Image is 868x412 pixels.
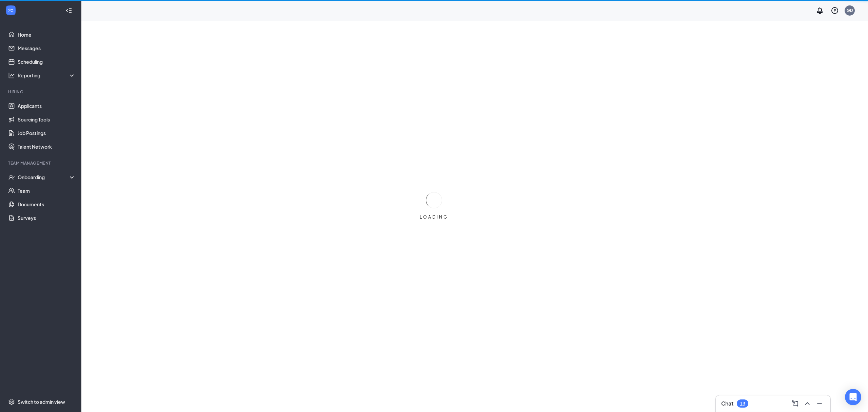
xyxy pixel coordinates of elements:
[7,7,14,14] svg: WorkstreamLogo
[18,55,76,69] a: Scheduling
[845,389,861,405] div: Open Intercom Messenger
[65,7,72,14] svg: Collapse
[18,99,76,113] a: Applicants
[847,7,853,13] div: GD
[18,41,76,55] a: Messages
[18,398,65,405] div: Switch to admin view
[18,174,70,181] div: Onboarding
[18,198,76,211] a: Documents
[18,184,76,198] a: Team
[8,160,74,166] div: Team Management
[831,6,839,15] svg: QuestionInfo
[802,398,813,409] button: ChevronUp
[8,89,74,95] div: Hiring
[8,174,15,181] svg: UserCheck
[816,6,824,15] svg: Notifications
[18,72,76,79] div: Reporting
[18,113,76,126] a: Sourcing Tools
[417,214,451,220] div: LOADING
[18,126,76,140] a: Job Postings
[791,399,799,408] svg: ComposeMessage
[815,399,824,408] svg: Minimize
[790,398,801,409] button: ComposeMessage
[721,400,733,407] h3: Chat
[18,140,76,153] a: Talent Network
[803,399,811,408] svg: ChevronUp
[18,211,76,225] a: Surveys
[814,398,825,409] button: Minimize
[8,398,15,405] svg: Settings
[8,72,15,79] svg: Analysis
[18,28,76,41] a: Home
[740,401,745,407] div: 13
